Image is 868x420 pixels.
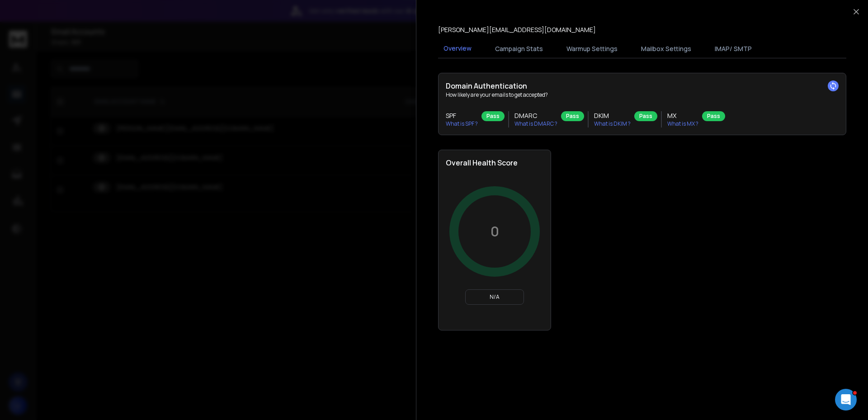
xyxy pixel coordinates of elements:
h3: SPF [446,111,478,120]
iframe: Intercom live chat [835,389,857,411]
h2: Domain Authentication [446,80,839,91]
p: What is MX ? [667,120,698,127]
button: Warmup Settings [561,39,623,59]
p: What is DMARC ? [514,120,557,127]
div: Pass [481,111,505,121]
div: Pass [634,111,657,121]
h3: DMARC [514,111,557,120]
button: Campaign Stats [490,39,548,59]
button: Overview [438,38,477,59]
div: Pass [561,111,584,121]
h3: MX [667,111,698,120]
h3: DKIM [594,111,631,120]
p: [PERSON_NAME][EMAIL_ADDRESS][DOMAIN_NAME] [438,25,596,34]
p: What is SPF ? [446,120,478,127]
button: IMAP/ SMTP [709,39,757,59]
p: What is DKIM ? [594,120,631,127]
p: N/A [469,293,520,301]
h2: Overall Health Score [446,157,543,168]
div: Pass [702,111,725,121]
p: How likely are your emails to get accepted? [446,91,839,99]
p: 0 [491,223,499,240]
button: Mailbox Settings [636,39,697,59]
